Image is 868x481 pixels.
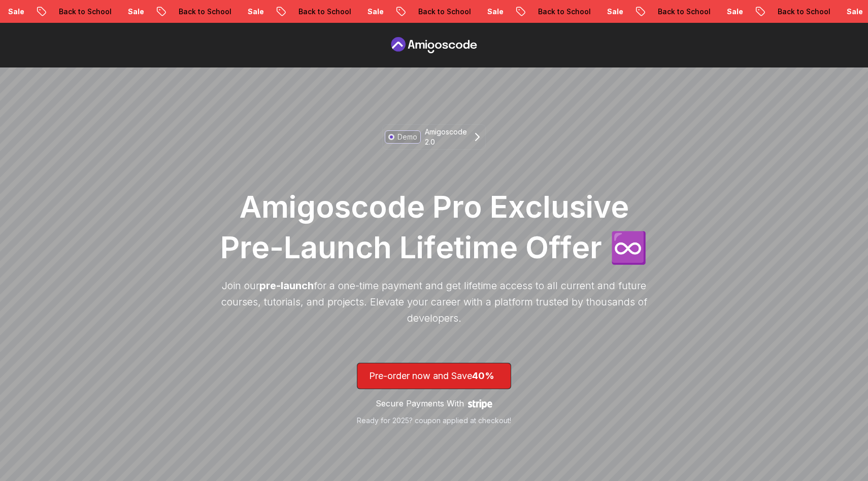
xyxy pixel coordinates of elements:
[748,7,817,17] p: Back to School
[98,7,130,17] p: Sale
[457,7,490,17] p: Sale
[357,416,511,426] p: Ready for 2025? coupon applied at checkout!
[472,370,494,381] span: 40%
[382,124,486,150] a: DemoAmigoscode 2.0
[259,280,314,292] span: pre-launch
[216,186,652,267] h1: Amigoscode Pro Exclusive Pre-Launch Lifetime Offer ♾️
[338,7,370,17] p: Sale
[149,7,218,17] p: Back to School
[388,7,457,17] p: Back to School
[29,7,98,17] p: Back to School
[216,278,652,326] p: Join our for a one-time payment and get lifetime access to all current and future courses, tutori...
[388,37,480,53] a: Pre Order page
[817,7,849,17] p: Sale
[369,369,499,383] p: Pre-order now and Save
[697,7,729,17] p: Sale
[577,7,610,17] p: Sale
[269,7,338,17] p: Back to School
[357,363,511,426] a: lifetime-access
[218,7,250,17] p: Sale
[508,7,577,17] p: Back to School
[425,127,467,147] p: Amigoscode 2.0
[376,397,464,409] p: Secure Payments With
[397,132,417,142] p: Demo
[628,7,697,17] p: Back to School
